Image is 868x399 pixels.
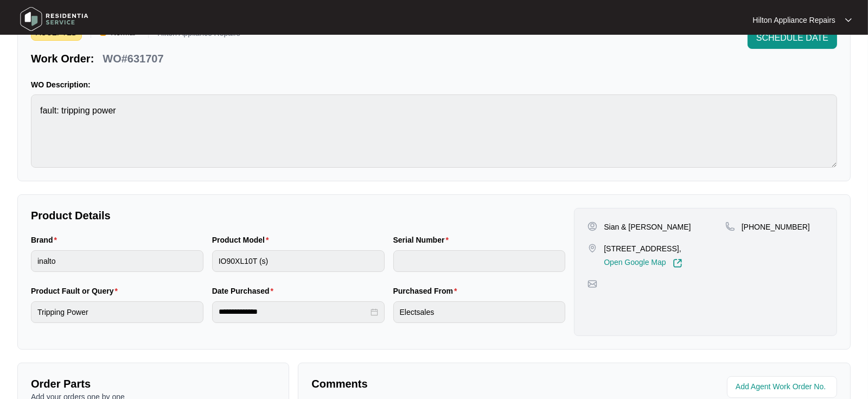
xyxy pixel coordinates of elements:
[756,31,828,45] span: SCHEDULE DATE
[845,17,852,23] img: dropdown arrow
[212,250,385,272] input: Product Model
[393,235,453,245] label: Serial Number
[311,376,566,391] p: Comments
[31,79,837,90] p: WO Description:
[604,243,682,254] p: [STREET_ADDRESS],
[742,221,810,232] p: [PHONE_NUMBER]
[31,250,203,272] input: Brand
[748,27,837,49] button: SCHEDULE DATE
[604,221,691,232] p: Sian & [PERSON_NAME]
[212,286,278,296] label: Date Purchased
[588,221,597,231] img: user-pin
[588,279,597,289] img: map-pin
[16,3,92,35] img: residentia service logo
[393,301,566,323] input: Purchased From
[31,301,203,323] input: Product Fault or Query
[725,221,735,231] img: map-pin
[588,243,597,253] img: map-pin
[604,258,682,268] a: Open Google Map
[31,51,94,66] p: Work Order:
[752,15,835,26] p: Hilton Appliance Repairs
[393,250,566,272] input: Serial Number
[31,235,61,245] label: Brand
[103,51,163,66] p: WO#631707
[31,376,276,391] p: Order Parts
[31,94,837,168] textarea: fault: tripping power
[219,306,368,318] input: Date Purchased
[212,235,273,245] label: Product Model
[31,208,565,223] p: Product Details
[736,381,831,394] input: Add Agent Work Order No.
[393,286,462,296] label: Purchased From
[673,258,682,268] img: Link-External
[31,286,122,296] label: Product Fault or Query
